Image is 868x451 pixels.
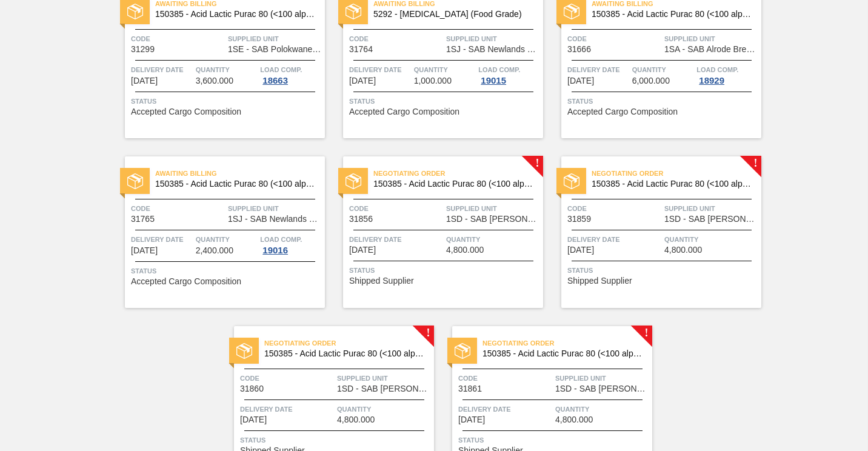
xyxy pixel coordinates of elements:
[349,215,373,224] span: 31856
[446,233,540,246] span: Quantity
[349,64,411,76] span: Delivery Date
[555,403,649,415] span: Quantity
[664,246,702,255] span: 4,800.000
[458,372,552,384] span: Code
[564,4,579,19] img: status
[543,156,761,308] a: !statusNegotiating Order150385 - Acid Lactic Purac 80 (<100 alpha)Code31859Supplied Unit1SD - SAB...
[131,64,193,76] span: Delivery Date
[373,10,533,19] span: 5292 - Calcium Chloride (Food Grade)
[264,349,424,358] span: 150385 - Acid Lactic Purac 80 (<100 alpha)
[337,415,375,424] span: 4,800.000
[567,76,594,85] span: 09/17/2025
[131,33,225,45] span: Code
[373,179,533,189] span: 150385 - Acid Lactic Purac 80 (<100 alpha)
[458,384,482,393] span: 31861
[260,76,290,85] div: 18663
[478,76,509,85] div: 19015
[228,215,322,224] span: 1SJ - SAB Newlands Brewery
[482,337,652,349] span: Negotiating Order
[567,233,661,246] span: Delivery Date
[228,202,322,215] span: Supplied Unit
[196,246,233,255] span: 2,400.000
[260,64,322,85] a: Load Comp.18663
[458,415,485,424] span: 11/03/2025
[260,233,322,255] a: Load Comp.19016
[337,384,431,393] span: 1SD - SAB Rosslyn Brewery
[240,372,334,384] span: Code
[592,179,752,189] span: 150385 - Acid Lactic Purac 80 (<100 alpha)
[555,415,593,424] span: 4,800.000
[373,167,543,179] span: Negotiating Order
[127,173,143,189] img: status
[567,215,591,224] span: 31859
[131,246,158,255] span: 09/21/2025
[325,156,543,308] a: !statusNegotiating Order150385 - Acid Lactic Purac 80 (<100 alpha)Code31856Supplied Unit1SD - SAB...
[264,337,434,349] span: Negotiating Order
[478,64,520,76] span: Load Comp.
[131,76,158,85] span: 09/05/2025
[555,384,649,393] span: 1SD - SAB Rosslyn Brewery
[446,45,540,54] span: 1SJ - SAB Newlands Brewery
[155,10,315,19] span: 150385 - Acid Lactic Purac 80 (<100 alpha)(25kg)
[632,64,694,76] span: Quantity
[349,246,376,255] span: 09/22/2025
[337,372,431,384] span: Supplied Unit
[446,246,484,255] span: 4,800.000
[236,343,252,359] img: status
[107,156,325,308] a: statusAwaiting Billing150385 - Acid Lactic Purac 80 (<100 alpha)Code31765Supplied Unit1SJ - SAB N...
[131,215,155,224] span: 31765
[482,349,643,358] span: 150385 - Acid Lactic Purac 80 (<100 alpha)
[567,95,758,107] span: Status
[131,233,193,246] span: Delivery Date
[196,64,258,76] span: Quantity
[155,179,315,189] span: 150385 - Acid Lactic Purac 80 (<100 alpha)
[240,384,264,393] span: 31860
[196,233,258,246] span: Quantity
[346,4,361,19] img: status
[446,215,540,224] span: 1SD - SAB Rosslyn Brewery
[337,403,431,415] span: Quantity
[346,173,361,189] img: status
[240,434,431,446] span: Status
[664,45,758,54] span: 1SA - SAB Alrode Brewery
[349,233,443,246] span: Delivery Date
[228,33,322,45] span: Supplied Unit
[131,202,225,215] span: Code
[567,33,661,45] span: Code
[592,10,752,19] span: 150385 - Acid Lactic Purac 80 (<100 alpha)(25kg)
[664,215,758,224] span: 1SD - SAB Rosslyn Brewery
[478,64,540,85] a: Load Comp.19015
[349,45,373,54] span: 31764
[632,76,670,85] span: 6,000.000
[567,202,661,215] span: Code
[155,167,325,179] span: Awaiting Billing
[240,403,334,415] span: Delivery Date
[664,233,758,246] span: Quantity
[349,276,414,286] span: Shipped Supplier
[349,33,443,45] span: Code
[446,202,540,215] span: Supplied Unit
[260,64,302,76] span: Load Comp.
[228,45,322,54] span: 1SE - SAB Polokwane Brewery
[564,173,579,189] img: status
[696,64,738,76] span: Load Comp.
[446,33,540,45] span: Supplied Unit
[131,277,241,286] span: Accepted Cargo Composition
[414,64,476,76] span: Quantity
[567,276,632,286] span: Shipped Supplier
[664,202,758,215] span: Supplied Unit
[349,107,459,116] span: Accepted Cargo Composition
[696,76,727,85] div: 18929
[260,246,290,255] div: 19016
[592,167,761,179] span: Negotiating Order
[567,264,758,276] span: Status
[567,64,629,76] span: Delivery Date
[131,95,322,107] span: Status
[131,265,322,277] span: Status
[567,246,594,255] span: 10/06/2025
[127,4,143,19] img: status
[567,107,678,116] span: Accepted Cargo Composition
[260,233,302,246] span: Load Comp.
[131,45,155,54] span: 31299
[349,264,540,276] span: Status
